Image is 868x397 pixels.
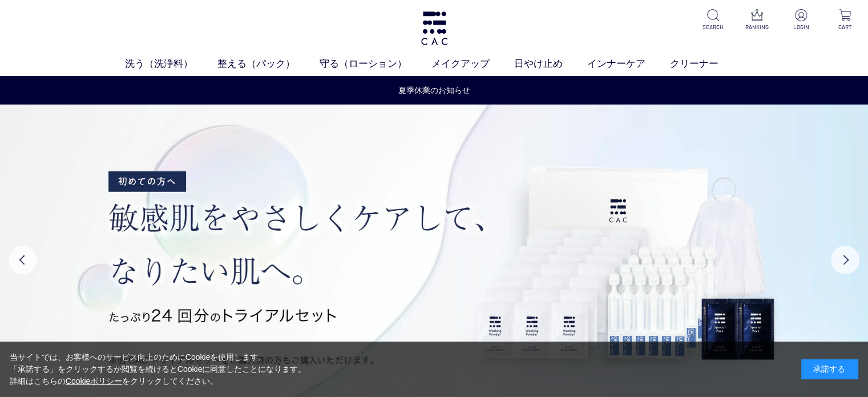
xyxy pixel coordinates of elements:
[66,376,123,386] a: Cookieポリシー
[9,246,37,274] button: Previous
[587,57,670,71] a: インナーケア
[10,351,306,387] div: 当サイトでは、お客様へのサービス向上のためにCookieを使用します。 「承諾する」をクリックするか閲覧を続けるとCookieに同意したことになります。 詳細はこちらの をクリックしてください。
[419,11,449,45] img: logo
[831,9,859,31] a: CART
[699,9,727,31] a: SEARCH
[320,57,431,71] a: 守る（ローション）
[670,57,743,71] a: クリーナー
[398,85,470,97] a: 夏季休業のお知らせ
[831,23,859,31] p: CART
[699,23,727,31] p: SEARCH
[125,57,217,71] a: 洗う（洗浄料）
[431,57,514,71] a: メイクアップ
[514,57,587,71] a: 日やけ止め
[743,9,771,31] a: RANKING
[831,246,859,274] button: Next
[743,23,771,31] p: RANKING
[787,9,815,31] a: LOGIN
[217,57,320,71] a: 整える（パック）
[801,359,858,379] div: 承諾する
[787,23,815,31] p: LOGIN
